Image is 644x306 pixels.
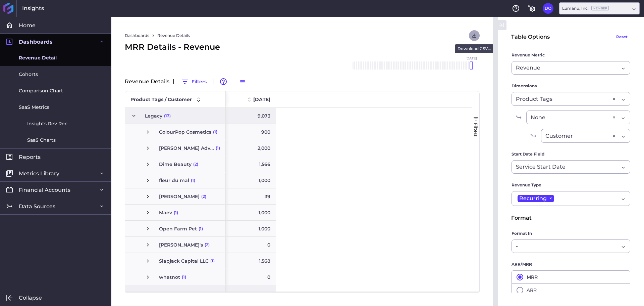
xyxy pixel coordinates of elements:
[519,195,547,202] span: Recurring
[159,124,211,140] span: ColourPop Cosmetics
[157,33,190,39] a: Revenue Details
[19,87,63,94] span: Comparison Chart
[559,2,640,14] div: Dropdown select
[226,285,276,301] div: Press SPACE to select this row.
[226,124,276,140] div: Press SPACE to select this row.
[125,188,226,205] div: Press SPACE to select this row.
[19,294,42,301] span: Collapse
[512,182,541,188] span: Revenue Type
[512,92,630,106] div: Dropdown select
[612,95,615,103] div: ×
[512,52,545,58] span: Revenue Metric
[175,286,184,301] span: (117)
[473,123,479,137] span: Filters
[516,95,552,103] span: Product Tags
[541,129,630,143] div: Dropdown select
[512,261,532,268] span: ARR/MRR
[125,205,226,221] div: Press SPACE to select this row.
[527,3,537,14] button: General Settings
[125,140,226,156] div: Press SPACE to select this row.
[562,5,609,11] div: Lumanu, Inc.
[253,96,270,102] span: [DATE]
[511,33,550,41] div: Table Options
[159,140,214,156] span: [PERSON_NAME] Advertising Inc.
[178,76,210,87] button: Filters
[226,253,276,269] div: Press SPACE to select this row.
[226,140,276,156] div: 2,000
[130,96,192,102] span: Product Tags / Customer
[145,108,162,124] span: Legacy
[226,172,276,188] div: Press SPACE to select this row.
[213,124,217,140] span: (1)
[159,205,172,220] span: Maev
[226,156,276,172] div: 1,566
[210,253,215,269] span: (1)
[19,154,41,161] span: Reports
[226,188,276,205] div: Press SPACE to select this row.
[516,64,540,72] span: Revenue
[526,111,630,124] div: Dropdown select
[191,173,195,188] span: (1)
[511,3,521,14] button: Help
[226,237,276,253] div: 0
[612,132,615,140] div: ×
[516,242,518,250] span: -
[125,76,480,87] div: Revenue Details
[19,203,55,210] span: Data Sources
[226,108,276,124] div: Press SPACE to select this row.
[226,269,276,285] div: Press SPACE to select this row.
[205,237,210,253] span: (2)
[125,237,226,253] div: Press SPACE to select this row.
[469,30,480,41] button: User Menu
[125,108,226,124] div: Press SPACE to select this row.
[226,188,276,204] div: 39
[512,230,532,237] span: Format In
[125,253,226,269] div: Press SPACE to select this row.
[125,41,480,53] div: MRR Details - Revenue
[226,221,276,237] div: Press SPACE to select this row.
[466,57,477,74] span: [DATE]
[125,156,226,172] div: Press SPACE to select this row.
[226,156,276,172] div: Press SPACE to select this row.
[19,22,36,29] span: Home
[226,205,276,220] div: 1,000
[512,160,630,174] div: Dropdown select
[125,172,226,188] div: Press SPACE to select this row.
[159,157,192,172] span: Dime Beauty
[27,137,56,144] span: SaaS Charts
[226,221,276,236] div: 1,000
[226,108,276,124] div: 9,073
[19,186,70,193] span: Financial Accounts
[125,269,226,285] div: Press SPACE to select this row.
[512,270,630,283] button: MRR
[125,221,226,237] div: Press SPACE to select this row.
[511,214,631,222] div: Format
[226,285,276,301] div: 199,790
[19,54,57,61] span: Revenue Detail
[226,269,276,285] div: 0
[512,191,630,206] div: Dropdown select
[174,205,178,220] span: (1)
[512,151,544,158] span: Start Date Field
[19,71,38,78] span: Cohorts
[201,189,206,204] span: (2)
[145,286,174,301] span: Lumanu 2.0
[591,6,609,10] ins: Member
[125,285,226,301] div: Press SPACE to select this row.
[19,170,59,177] span: Metrics Library
[612,113,615,122] div: ×
[19,104,49,111] span: SaaS Metrics
[216,140,220,156] span: (1)
[19,38,53,45] span: Dashboards
[226,140,276,156] div: Press SPACE to select this row.
[164,108,171,124] span: (13)
[512,239,630,253] div: Dropdown select
[159,253,209,269] span: Slapjack Capital LLC
[125,124,226,140] div: Press SPACE to select this row.
[545,132,573,140] span: Customer
[199,221,203,236] span: (1)
[516,163,566,171] span: Service Start Date
[182,269,186,285] span: (1)
[159,237,203,253] span: [PERSON_NAME]'s
[226,205,276,221] div: Press SPACE to select this row.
